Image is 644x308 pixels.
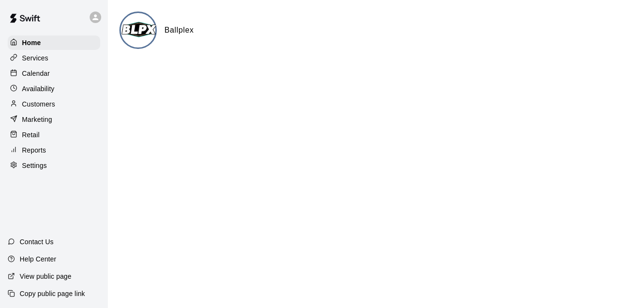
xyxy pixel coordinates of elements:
a: Availability [8,82,100,96]
a: Services [8,51,100,65]
p: Calendar [22,69,50,78]
p: Settings [22,161,47,170]
a: Calendar [8,66,100,81]
a: Home [8,36,100,50]
p: Retail [22,130,40,140]
a: Settings [8,158,100,173]
a: Reports [8,143,100,157]
h6: Ballplex [164,24,194,36]
p: Home [22,38,41,47]
p: Reports [22,145,46,155]
a: Retail [8,128,100,142]
img: Ballplex logo [121,13,157,49]
p: View public page [20,272,71,281]
a: Customers [8,97,100,111]
p: Marketing [22,115,52,124]
p: Services [22,53,48,63]
p: Contact Us [20,237,54,247]
p: Copy public page link [20,289,85,298]
p: Customers [22,99,55,109]
p: Help Center [20,254,56,264]
a: Marketing [8,112,100,127]
p: Availability [22,84,55,94]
